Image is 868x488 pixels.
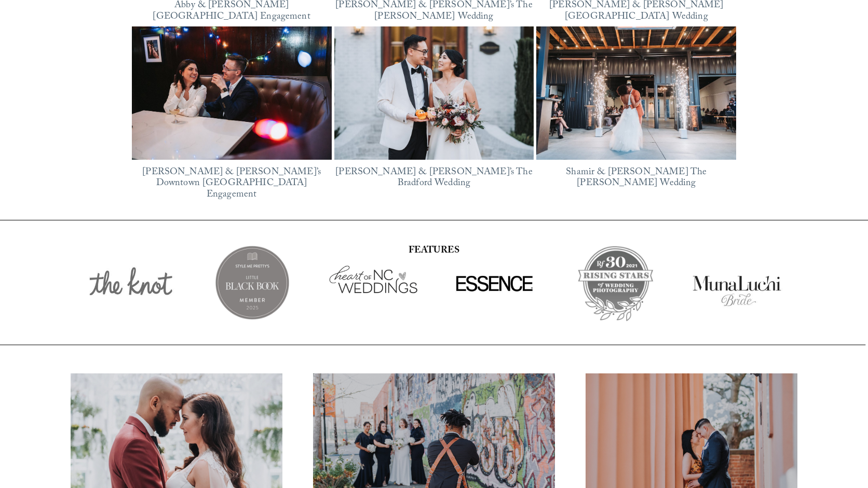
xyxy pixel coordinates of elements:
img: Shamir &amp; Keegan’s The Meadows Raleigh Wedding [536,26,736,160]
strong: FEATURES [409,243,459,259]
a: Shamir & [PERSON_NAME] The [PERSON_NAME] Wedding [566,165,707,192]
a: [PERSON_NAME] & [PERSON_NAME]’s Downtown [GEOGRAPHIC_DATA] Engagement [142,165,321,203]
img: Lorena &amp; Tom’s Downtown Durham Engagement [131,26,331,160]
img: Justine &amp; Xinli’s The Bradford Wedding [334,26,534,160]
a: [PERSON_NAME] & [PERSON_NAME]’s The Bradford Wedding [335,165,532,192]
a: Lorena &amp; Tom’s Downtown Durham Engagement [132,26,332,160]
